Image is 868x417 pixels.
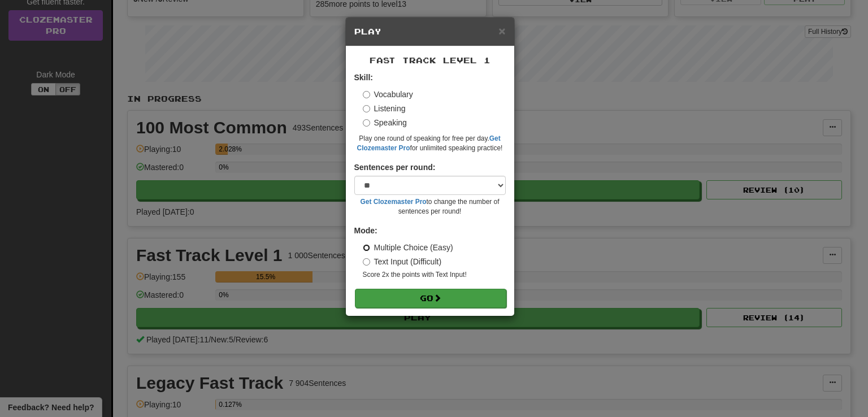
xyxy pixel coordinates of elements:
input: Multiple Choice (Easy) [363,244,370,251]
input: Text Input (Difficult) [363,258,370,266]
span: Fast Track Level 1 [370,55,491,65]
small: to change the number of sentences per round! [354,197,506,216]
button: Close [498,25,505,37]
label: Sentences per round: [354,162,436,173]
span: × [498,24,505,37]
a: Get Clozemaster Pro [361,198,427,206]
button: Go [355,289,506,308]
small: Score 2x the points with Text Input ! [363,270,506,280]
label: Speaking [363,117,407,128]
strong: Skill: [354,73,373,82]
h5: Play [354,26,506,37]
input: Speaking [363,119,370,127]
label: Multiple Choice (Easy) [363,242,453,253]
label: Vocabulary [363,89,413,100]
input: Vocabulary [363,91,370,98]
label: Text Input (Difficult) [363,256,442,267]
label: Listening [363,103,406,114]
strong: Mode: [354,226,377,235]
small: Play one round of speaking for free per day. for unlimited speaking practice! [354,134,506,153]
input: Listening [363,105,370,112]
